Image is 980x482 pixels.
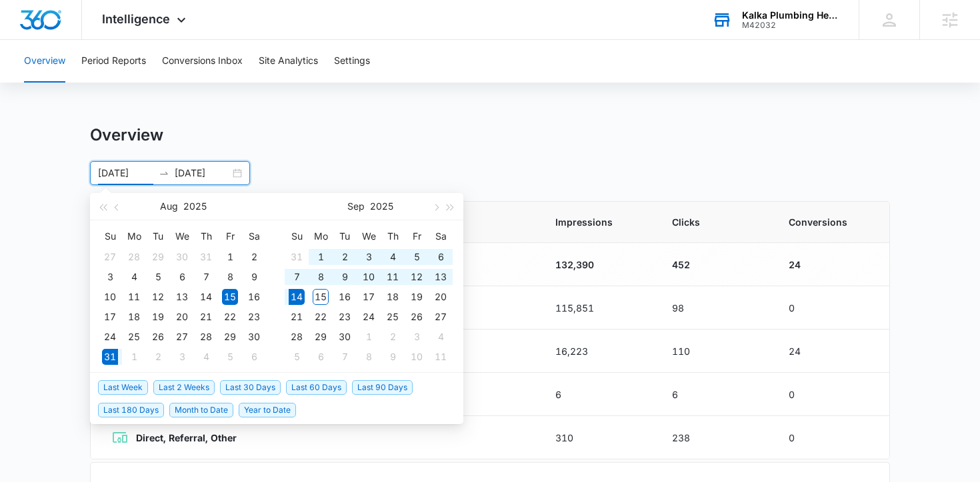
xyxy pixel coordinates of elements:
td: 2025-09-26 [405,307,429,327]
div: 3 [102,269,118,285]
div: 26 [409,309,425,325]
td: 0 [773,286,889,330]
td: 2025-08-05 [146,267,170,287]
span: Month to Date [169,403,233,417]
span: Year to Date [239,403,296,417]
td: 2025-08-04 [122,267,146,287]
div: 28 [198,329,214,345]
td: 2025-08-08 [218,267,242,287]
div: 7 [337,349,353,365]
td: 2025-09-02 [333,247,357,267]
td: 2025-09-11 [381,267,405,287]
td: 2025-07-31 [194,247,218,267]
span: Last 180 Days [98,403,164,417]
td: 2025-10-10 [405,347,429,367]
div: 23 [246,309,262,325]
div: 3 [409,329,425,345]
div: 10 [102,289,118,305]
td: 2025-09-12 [405,267,429,287]
td: 2025-08-02 [242,247,266,267]
div: 15 [313,289,329,305]
div: 23 [337,309,353,325]
div: 3 [361,249,377,265]
div: 9 [385,349,401,365]
td: 2025-09-24 [357,307,381,327]
td: 2025-09-18 [381,287,405,307]
div: 2 [246,249,262,265]
td: 2025-10-01 [357,327,381,347]
div: 13 [174,289,190,305]
div: 24 [361,309,377,325]
div: 9 [337,269,353,285]
div: 8 [222,269,238,285]
div: 5 [150,269,166,285]
div: 1 [361,329,377,345]
td: 2025-09-04 [194,347,218,367]
td: 2025-08-09 [242,267,266,287]
td: 2025-08-19 [146,307,170,327]
th: Su [285,226,309,247]
div: 11 [126,289,142,305]
td: 24 [773,330,889,373]
th: Th [194,226,218,247]
div: 11 [385,269,401,285]
td: 2025-08-03 [98,267,122,287]
div: 25 [126,329,142,345]
span: Last 90 Days [352,380,413,395]
strong: Direct, Referral, Other [136,432,237,443]
div: 16 [337,289,353,305]
div: 14 [289,289,305,305]
td: 2025-10-11 [429,347,453,367]
span: Last 60 Days [286,380,347,395]
td: 2025-09-08 [309,267,333,287]
input: Start date [98,166,153,180]
td: 2025-09-29 [309,327,333,347]
td: 2025-08-07 [194,267,218,287]
th: Su [98,226,122,247]
td: 2025-08-06 [170,267,194,287]
td: 115,851 [539,286,656,330]
th: Sa [429,226,453,247]
div: 18 [385,289,401,305]
td: 2025-09-06 [242,347,266,367]
th: Tu [333,226,357,247]
div: 22 [313,309,329,325]
div: 6 [174,269,190,285]
div: 11 [433,349,449,365]
td: 2025-08-31 [285,247,309,267]
div: 7 [289,269,305,285]
td: 238 [656,416,773,459]
td: 2025-10-04 [429,327,453,347]
div: 26 [150,329,166,345]
div: 30 [337,329,353,345]
td: 2025-09-16 [333,287,357,307]
td: 2025-09-19 [405,287,429,307]
span: Clicks [672,215,757,229]
span: Last 2 Weeks [153,380,215,395]
th: Tu [146,226,170,247]
td: 2025-09-07 [285,267,309,287]
button: 2025 [183,193,207,220]
td: 2025-08-12 [146,287,170,307]
td: 2025-07-28 [122,247,146,267]
div: 15 [222,289,238,305]
input: End date [175,166,230,180]
th: Mo [309,226,333,247]
td: 2025-09-20 [429,287,453,307]
div: 5 [222,349,238,365]
td: 2025-07-30 [170,247,194,267]
th: Mo [122,226,146,247]
button: 2025 [370,193,393,220]
div: 6 [433,249,449,265]
td: 2025-08-13 [170,287,194,307]
th: We [357,226,381,247]
th: Fr [405,226,429,247]
td: 2025-08-20 [170,307,194,327]
div: 4 [198,349,214,365]
div: 4 [126,269,142,285]
td: 6 [656,373,773,416]
td: 2025-09-22 [309,307,333,327]
td: 0 [773,416,889,459]
div: 1 [222,249,238,265]
td: 2025-08-11 [122,287,146,307]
